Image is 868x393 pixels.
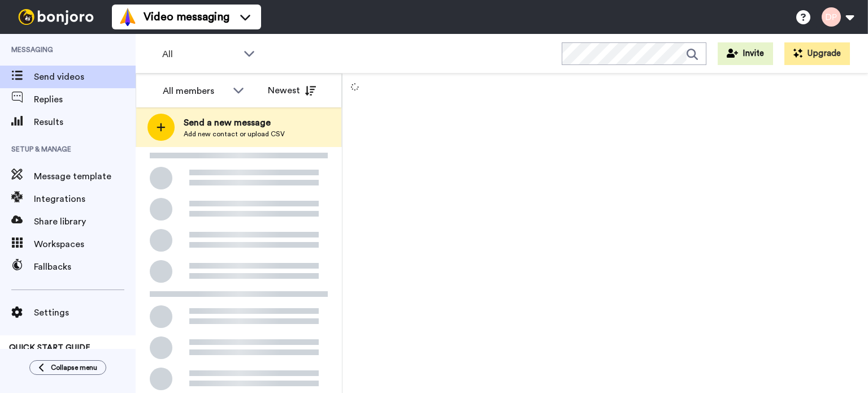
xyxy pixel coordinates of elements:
button: Upgrade [784,42,850,65]
button: Invite [718,42,773,65]
button: Newest [259,79,324,102]
span: Send videos [34,70,136,84]
span: Video messaging [144,9,229,25]
span: Message template [34,170,136,183]
span: Add new contact or upload CSV [184,129,285,139]
span: Integrations [34,192,136,206]
span: Send a new message [184,116,285,129]
span: All [162,47,238,61]
span: Share library [34,215,136,228]
img: bj-logo-header-white.svg [14,9,98,25]
button: Collapse menu [29,360,106,375]
span: Fallbacks [34,260,136,274]
span: QUICK START GUIDE [9,344,90,352]
img: vm-color.svg [119,8,137,26]
span: Settings [34,306,136,319]
span: Results [34,115,136,129]
span: Workspaces [34,237,136,251]
span: Collapse menu [51,363,97,372]
div: All members [163,84,227,98]
span: Replies [34,93,136,106]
